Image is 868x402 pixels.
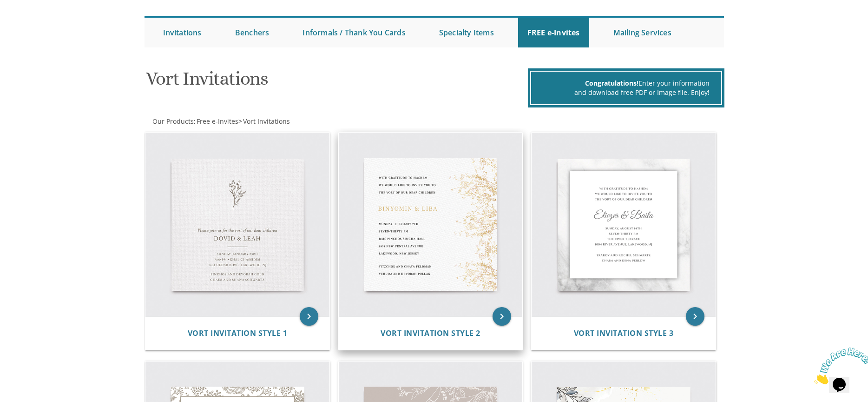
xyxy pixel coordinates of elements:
[430,18,503,47] a: Specialty Items
[300,307,318,326] a: keyboard_arrow_right
[145,133,329,317] img: Vort Invitation Style 1
[188,329,288,338] a: Vort Invitation Style 1
[532,133,716,317] img: Vort Invitation Style 3
[242,117,290,126] a: Vort Invitations
[574,329,674,338] a: Vort Invitation Style 3
[4,4,61,40] img: Chat attention grabber
[339,133,523,317] img: Vort Invitation Style 2
[293,18,414,47] a: Informals / Thank You Cards
[146,68,525,96] h1: Vort Invitations
[188,328,288,338] span: Vort Invitation Style 1
[574,328,674,338] span: Vort Invitation Style 3
[151,117,194,126] a: Our Products
[154,18,211,47] a: Invitations
[493,307,511,326] a: keyboard_arrow_right
[243,117,290,126] span: Vort Invitations
[810,344,868,388] iframe: chat widget
[145,117,434,126] div: :
[196,117,238,126] a: Free e-Invites
[543,79,710,88] div: Enter your information
[226,18,279,47] a: Benchers
[381,329,480,338] a: Vort Invitation Style 2
[518,18,589,47] a: FREE e-Invites
[381,328,480,338] span: Vort Invitation Style 2
[686,307,704,326] a: keyboard_arrow_right
[543,88,710,97] div: and download free PDF or Image file. Enjoy!
[585,79,638,87] span: Congratulations!
[604,18,681,47] a: Mailing Services
[197,117,238,126] span: Free e-Invites
[238,117,290,126] span: >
